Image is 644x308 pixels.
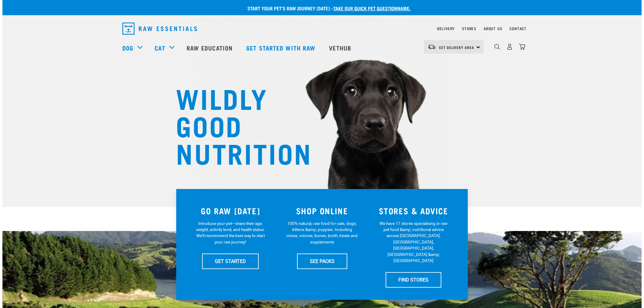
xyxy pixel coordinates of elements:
[378,220,449,264] p: We have 17 stores specialising in raw pet food &amp; nutritional advice across [GEOGRAPHIC_DATA],...
[117,20,527,37] nav: dropdown navigation
[122,43,133,52] a: Dog
[195,220,266,245] p: Introduce your pet—share their age, weight, activity level, and health status. We'll recommend th...
[386,272,441,287] a: FIND STORES
[323,36,359,60] a: Vethub
[506,44,513,50] img: user.png
[286,220,358,245] p: 100% natural, raw food for cats, dogs, kittens &amp; puppies. Including mixes, minces, bones, bro...
[371,206,456,215] h3: STORES & ADVICE
[509,27,527,30] a: Contact
[188,206,273,215] h3: GO RAW [DATE]
[122,23,197,35] img: Raw Essentials Logo
[428,44,436,50] img: van-moving.png
[2,36,642,60] nav: dropdown navigation
[297,254,347,269] a: SEE PACKS
[280,206,364,215] h3: SHOP ONLINE
[494,44,500,50] img: home-icon-1@2x.png
[462,27,476,30] a: Stores
[176,84,298,166] h1: WILDLY GOOD NUTRITION
[439,46,474,48] span: Set Delivery Area
[202,254,259,269] a: GET STARTED
[155,43,165,52] a: Cat
[484,27,502,30] a: About Us
[180,36,240,60] a: Raw Education
[437,27,455,30] a: Delivery
[333,7,411,9] a: take our quick pet questionnaire.
[240,36,323,60] a: Get started with Raw
[519,44,525,50] img: home-icon@2x.png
